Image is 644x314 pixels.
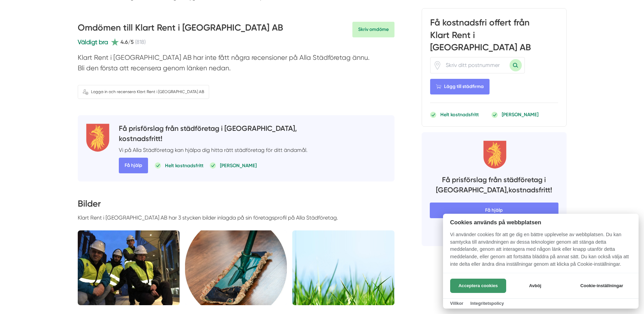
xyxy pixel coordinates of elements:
button: Cookie-inställningar [572,279,631,293]
button: Avböj [508,279,562,293]
h2: Cookies används på webbplatsen [443,219,639,226]
a: Integritetspolicy [470,301,504,306]
p: Vi använder cookies för att ge dig en bättre upplevelse av webbplatsen. Du kan samtycka till anvä... [443,231,639,273]
button: Acceptera cookies [450,279,506,293]
a: Villkor [450,301,463,306]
